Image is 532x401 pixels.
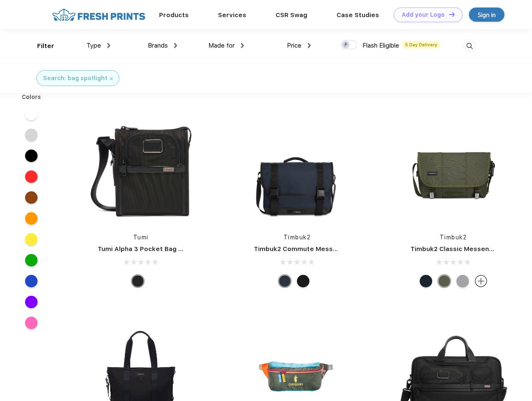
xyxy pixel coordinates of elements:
[279,275,291,287] div: Eco Nautical
[402,11,445,18] div: Add your Logo
[456,275,469,287] div: Eco Rind Pop
[85,114,196,225] img: func=resize&h=266
[308,43,311,48] img: dropdown.png
[37,41,54,51] div: Filter
[241,43,244,48] img: dropdown.png
[403,41,440,48] span: 5 Day Delivery
[440,234,467,241] a: Timbuk2
[469,8,504,22] a: Sign in
[50,8,148,22] img: fo%20logo%202.webp
[362,42,399,49] span: Flash Eligible
[159,11,189,19] a: Products
[98,245,195,253] a: Tumi Alpha 3 Pocket Bag Small
[254,245,366,253] a: Timbuk2 Commute Messenger Bag
[438,275,451,287] div: Eco Army
[148,42,168,49] span: Brands
[107,43,110,48] img: dropdown.png
[420,275,432,287] div: Eco Monsoon
[463,39,476,53] img: desktop_search.svg
[110,77,113,80] img: filter_cancel.svg
[208,42,235,49] span: Made for
[297,275,309,287] div: Eco Black
[287,42,301,49] span: Price
[478,10,496,20] div: Sign in
[410,245,514,253] a: Timbuk2 Classic Messenger Bag
[398,114,509,225] img: func=resize&h=266
[15,93,48,102] div: Colors
[43,74,107,83] div: Search: bag spotlight
[133,234,149,241] a: Tumi
[132,275,144,287] div: Black
[449,12,455,17] img: DT
[86,42,101,49] span: Type
[174,43,177,48] img: dropdown.png
[241,114,352,225] img: func=resize&h=266
[284,234,311,241] a: Timbuk2
[475,275,487,287] img: more.svg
